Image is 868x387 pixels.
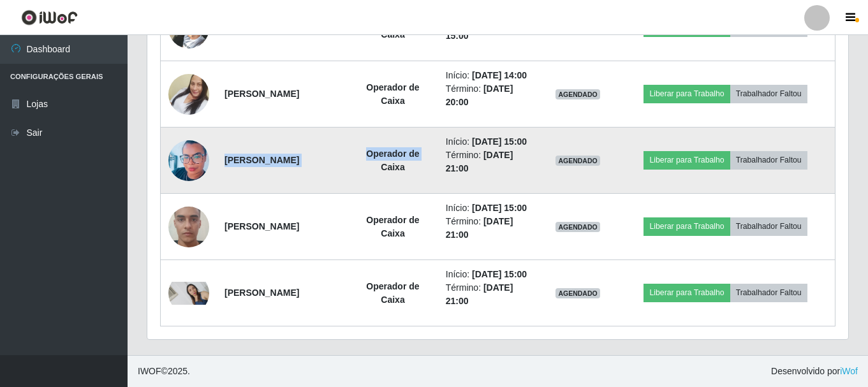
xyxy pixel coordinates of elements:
[446,201,532,215] li: Início:
[366,16,419,40] strong: Operador de Caixa
[771,365,858,378] span: Desenvolvido por
[168,58,209,131] img: 1742563763298.jpeg
[366,82,419,106] strong: Operador de Caixa
[555,156,600,166] span: AGENDADO
[224,288,299,298] strong: [PERSON_NAME]
[224,155,299,165] strong: [PERSON_NAME]
[446,149,532,175] li: Término:
[446,82,532,109] li: Término:
[366,215,419,238] strong: Operador de Caixa
[168,135,209,186] img: 1650895174401.jpeg
[366,149,419,172] strong: Operador de Caixa
[644,217,730,235] button: Liberar para Trabalho
[472,203,527,213] time: [DATE] 15:00
[446,268,532,281] li: Início:
[168,191,209,263] img: 1737053662969.jpeg
[21,10,78,26] img: CoreUI Logo
[644,284,730,302] button: Liberar para Trabalho
[138,365,190,378] span: © 2025 .
[555,222,600,232] span: AGENDADO
[472,269,527,279] time: [DATE] 15:00
[730,217,807,235] button: Trabalhador Faltou
[446,215,532,242] li: Término:
[366,281,419,305] strong: Operador de Caixa
[446,135,532,149] li: Início:
[840,366,858,376] a: iWof
[168,282,209,305] img: 1748623968864.jpeg
[446,281,532,308] li: Término:
[472,70,527,80] time: [DATE] 14:00
[472,136,527,147] time: [DATE] 15:00
[138,366,161,376] span: IWOF
[555,89,600,99] span: AGENDADO
[224,89,299,99] strong: [PERSON_NAME]
[730,151,807,169] button: Trabalhador Faltou
[644,151,730,169] button: Liberar para Trabalho
[730,85,807,103] button: Trabalhador Faltou
[730,284,807,302] button: Trabalhador Faltou
[555,288,600,298] span: AGENDADO
[224,221,299,231] strong: [PERSON_NAME]
[446,69,532,82] li: Início:
[644,85,730,103] button: Liberar para Trabalho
